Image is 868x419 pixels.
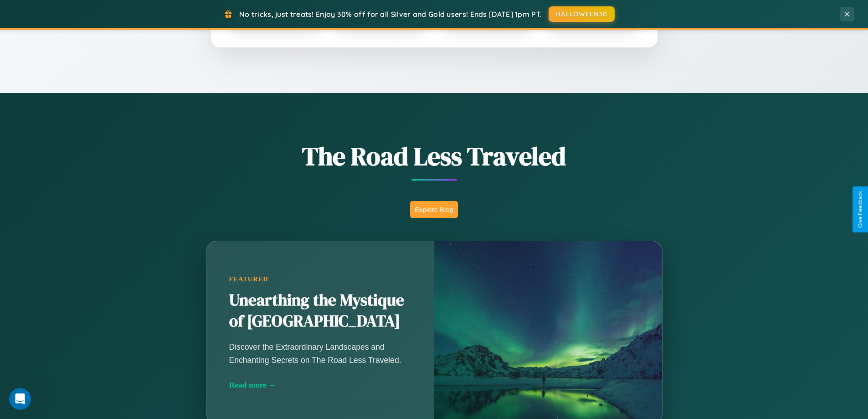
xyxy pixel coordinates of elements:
div: Give Feedback [857,191,863,228]
span: No tricks, just treats! Enjoy 30% off for all Silver and Gold users! Ends [DATE] 1pm PT. [239,10,542,19]
div: Read more → [229,380,411,390]
div: Featured [229,275,411,283]
p: Discover the Extraordinary Landscapes and Enchanting Secrets on The Road Less Traveled. [229,341,411,366]
button: Explore Blog [410,201,458,218]
h1: The Road Less Traveled [161,139,708,174]
button: HALLOWEEN30 [549,6,615,22]
iframe: Intercom live chat [9,388,31,410]
h2: Unearthing the Mystique of [GEOGRAPHIC_DATA] [229,290,411,332]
